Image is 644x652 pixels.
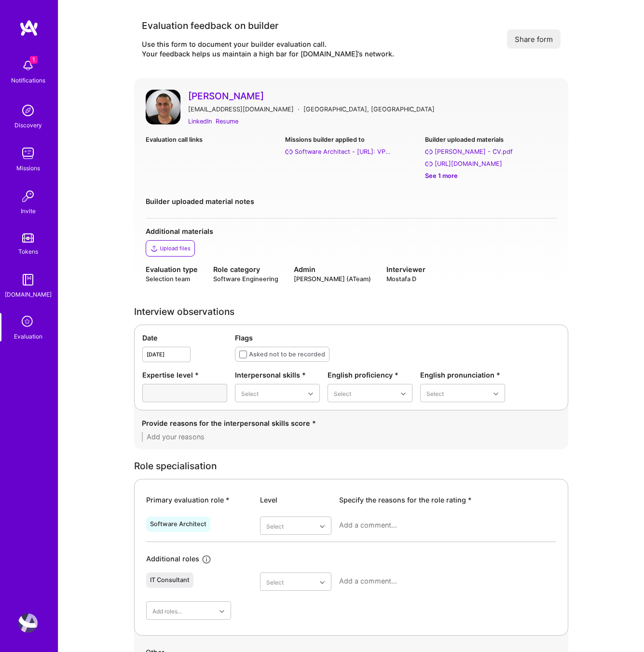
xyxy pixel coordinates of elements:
div: Evaluation type [146,264,198,274]
div: Interpersonal skills * [235,370,320,380]
div: [GEOGRAPHIC_DATA], [GEOGRAPHIC_DATA] [303,104,435,114]
a: [PERSON_NAME] - CV.pdf [425,147,557,157]
div: Builder uploaded materials [425,135,557,145]
div: Discovery [14,120,42,130]
div: Notifications [11,75,45,85]
img: tokens [22,233,34,243]
i: Eran Karisi - CV.pdf [425,148,433,156]
div: Select [241,388,259,398]
img: guide book [18,270,38,289]
div: Evaluation [14,331,42,341]
div: Software Engineering [213,274,278,284]
i: icon Chevron [401,392,406,396]
div: Admin [294,264,371,274]
div: Add roles... [152,606,182,616]
div: Select [426,388,444,398]
a: User Avatar [146,90,180,127]
div: Specify the reasons for the role rating * [339,495,556,505]
div: Eran Karisi - CV.pdf [435,147,513,157]
div: Interview observations [134,307,568,317]
div: Asked not to be recorded [249,349,325,359]
div: English proficiency * [328,370,412,380]
div: Evaluation feedback on builder [142,19,394,32]
div: Software Architect - Teza.AI: VP engineering [295,147,391,157]
i: icon Chevron [320,580,325,585]
div: [EMAIL_ADDRESS][DOMAIN_NAME] [188,104,294,114]
i: icon Upload2 [150,244,158,252]
div: Flags [235,333,560,343]
a: LinkedIn [188,116,212,126]
i: https://www.linkedin.com/in/eran-karisi-94974447/ [425,160,433,168]
i: icon Chevron [320,524,325,529]
div: Select [266,577,284,587]
img: bell [18,56,38,75]
div: Mostafa D [386,274,425,284]
div: Upload files [160,244,191,252]
div: Invite [21,206,36,216]
div: Selection team [146,274,198,284]
div: Additional materials [146,226,557,236]
a: [URL][DOMAIN_NAME] [425,159,557,169]
div: https://www.linkedin.com/in/eran-karisi-94974447/ [435,159,502,169]
img: User Avatar [146,90,180,124]
i: icon Chevron [219,609,224,614]
img: teamwork [18,144,38,163]
div: Role specialisation [134,461,568,471]
div: Select [266,521,284,531]
div: IT Consultant [150,576,190,584]
div: Use this form to document your builder evaluation call. Your feedback helps us maintain a high ba... [142,40,394,59]
div: Additional roles [146,554,199,565]
div: Role category [213,264,278,274]
i: icon SelectionTeam [19,313,37,331]
a: User Avatar [16,613,40,633]
a: Software Architect - [URL]: VP engineering [285,147,417,157]
div: · [298,104,300,114]
img: Invite [18,187,38,206]
div: Missions [16,163,40,173]
i: icon Info [201,554,212,565]
img: logo [19,19,39,37]
div: Interviewer [386,264,425,274]
a: Resume [216,116,238,126]
div: Expertise level * [142,370,227,380]
div: Level [260,495,331,505]
div: Date [142,333,227,343]
div: Select [334,388,351,398]
i: Software Architect - Teza.AI: VP engineering [285,148,293,156]
div: Tokens [18,246,38,257]
div: Software Architect [150,520,206,528]
div: English pronunciation * [420,370,505,380]
button: Share form [507,29,561,49]
div: [PERSON_NAME] (ATeam) [294,274,371,284]
div: Provide reasons for the interpersonal skills score * [142,418,561,428]
div: Evaluation call links [146,135,277,145]
i: icon Chevron [308,392,313,396]
div: Builder uploaded material notes [146,196,557,206]
div: Primary evaluation role * [146,495,252,505]
span: 1 [30,56,38,64]
div: Missions builder applied to [285,135,417,145]
div: See 1 more [425,171,557,181]
img: discovery [18,101,38,120]
img: User Avatar [18,613,38,633]
a: [PERSON_NAME] [188,90,557,102]
div: [DOMAIN_NAME] [5,289,52,299]
i: icon Chevron [493,392,498,396]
